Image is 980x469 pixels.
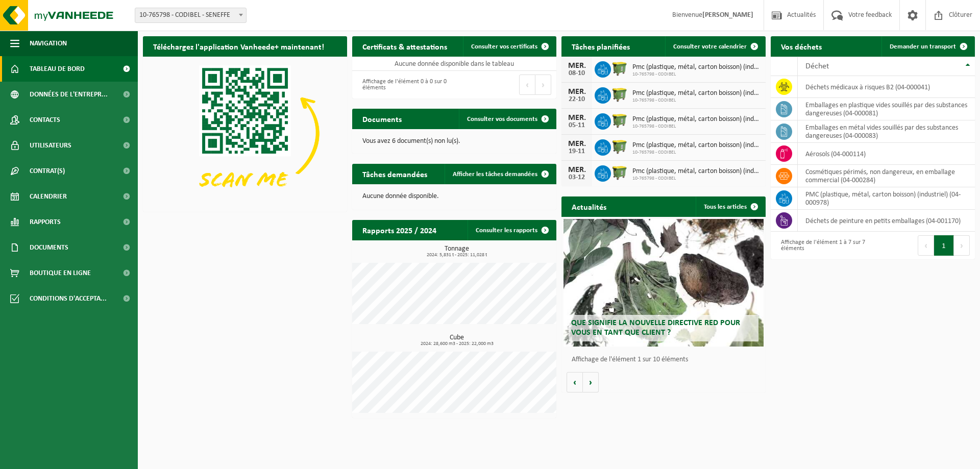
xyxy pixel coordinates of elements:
[352,220,447,240] h2: Rapports 2025 / 2024
[572,356,761,363] p: Affichage de l'élément 1 sur 10 éléments
[357,334,556,347] h3: Cube
[357,253,556,258] span: 2024: 5,831 t - 2025: 11,028 t
[890,43,956,50] span: Demander un transport
[567,122,587,129] div: 05-11
[567,166,587,174] div: MER.
[798,98,975,120] td: emballages en plastique vides souillés par des substances dangereuses (04-000081)
[30,158,65,184] span: Contrat(s)
[30,133,71,158] span: Utilisateurs
[357,245,556,258] h3: Tonnage
[357,341,556,347] span: 2024: 28,600 m3 - 2025: 22,000 m3
[567,70,587,77] div: 08-10
[561,196,617,216] h2: Actualités
[798,187,975,210] td: PMC (plastique, métal, carton boisson) (industriel) (04-000978)
[143,36,334,56] h2: Téléchargez l'application Vanheede+ maintenant!
[632,71,761,78] span: 10-765798 - CODIBEL
[362,193,546,200] p: Aucune donnée disponible.
[135,8,247,23] span: 10-765798 - CODIBEL - SENEFFE
[696,196,765,217] a: Tous les articles
[463,36,555,57] a: Consulter vos certificats
[571,319,740,337] span: Que signifie la nouvelle directive RED pour vous en tant que client ?
[459,109,555,129] a: Consulter vos documents
[567,148,587,155] div: 19-11
[563,219,764,347] a: Que signifie la nouvelle directive RED pour vous en tant que client ?
[567,140,587,148] div: MER.
[30,82,108,107] span: Données de l'entrepr...
[918,235,934,256] button: Previous
[632,150,761,156] span: 10-765798 - CODIBEL
[632,63,761,71] span: Pmc (plastique, métal, carton boisson) (industriel)
[798,76,975,98] td: déchets médicaux à risques B2 (04-000041)
[881,36,974,57] a: Demander un transport
[798,143,975,165] td: aérosols (04-000114)
[632,115,761,124] span: Pmc (plastique, métal, carton boisson) (industriel)
[776,234,868,257] div: Affichage de l'élément 1 à 7 sur 7 éléments
[143,57,347,210] img: Download de VHEPlus App
[535,75,551,95] button: Next
[611,112,628,129] img: WB-1100-HPE-GN-50
[632,124,761,130] span: 10-765798 - CODIBEL
[352,109,412,129] h2: Documents
[798,120,975,143] td: emballages en métal vides souillés par des substances dangereuses (04-000083)
[632,89,761,97] span: Pmc (plastique, métal, carton boisson) (industriel)
[30,286,107,311] span: Conditions d'accepta...
[665,36,765,57] a: Consulter votre calendrier
[30,209,61,235] span: Rapports
[934,235,954,256] button: 1
[798,165,975,187] td: cosmétiques périmés, non dangereux, en emballage commercial (04-000284)
[30,31,67,56] span: Navigation
[30,56,85,82] span: Tableau de bord
[567,174,587,181] div: 03-12
[445,164,555,184] a: Afficher les tâches demandées
[135,8,246,22] span: 10-765798 - CODIBEL - SENEFFE
[771,36,832,56] h2: Vos déchets
[453,171,537,178] span: Afficher les tâches demandées
[352,36,457,56] h2: Certificats & attestations
[702,11,753,19] strong: [PERSON_NAME]
[567,114,587,122] div: MER.
[471,43,537,50] span: Consulter vos certificats
[561,36,640,56] h2: Tâches planifiées
[567,62,587,70] div: MER.
[611,138,628,155] img: WB-1100-HPE-GN-50
[611,86,628,103] img: WB-1100-HPE-GN-50
[632,141,761,150] span: Pmc (plastique, métal, carton boisson) (industriel)
[30,235,68,260] span: Documents
[632,176,761,182] span: 10-765798 - CODIBEL
[567,96,587,103] div: 22-10
[805,62,829,70] span: Déchet
[611,60,628,77] img: WB-1100-HPE-GN-50
[352,57,556,71] td: Aucune donnée disponible dans le tableau
[632,97,761,104] span: 10-765798 - CODIBEL
[673,43,747,50] span: Consulter votre calendrier
[30,184,67,209] span: Calendrier
[954,235,970,256] button: Next
[357,73,449,96] div: Affichage de l'élément 0 à 0 sur 0 éléments
[583,372,599,392] button: Volgende
[567,372,583,392] button: Vorige
[30,107,60,133] span: Contacts
[611,164,628,181] img: WB-1100-HPE-GN-50
[468,220,555,240] a: Consulter les rapports
[632,167,761,176] span: Pmc (plastique, métal, carton boisson) (industriel)
[362,138,546,145] p: Vous avez 6 document(s) non lu(s).
[467,116,537,122] span: Consulter vos documents
[798,210,975,232] td: déchets de peinture en petits emballages (04-001170)
[30,260,91,286] span: Boutique en ligne
[567,88,587,96] div: MER.
[519,75,535,95] button: Previous
[352,164,437,184] h2: Tâches demandées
